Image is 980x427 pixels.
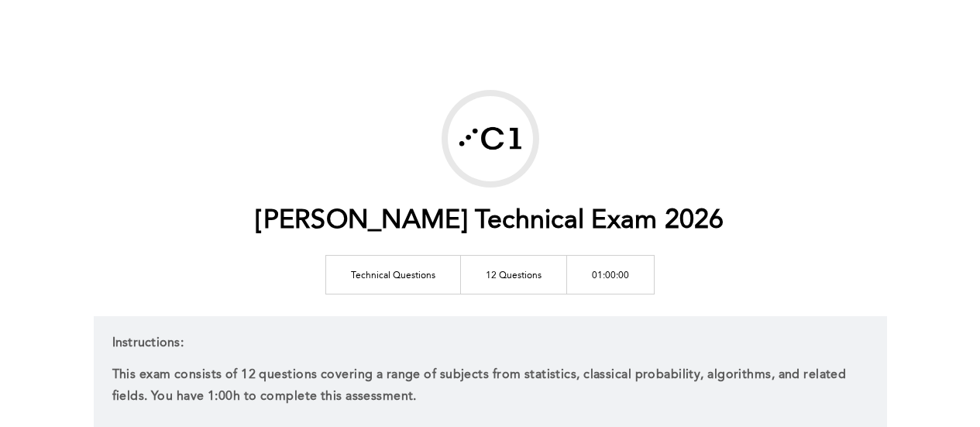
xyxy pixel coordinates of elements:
p: This exam consists of 12 questions covering a range of subjects from statistics, classical probab... [112,364,868,408]
h1: [PERSON_NAME] Technical Exam 2026 [256,205,724,237]
td: 01:00:00 [567,255,655,294]
td: Technical Questions [326,255,461,294]
td: 12 Questions [461,255,567,294]
img: Marshall Wace [448,96,533,181]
